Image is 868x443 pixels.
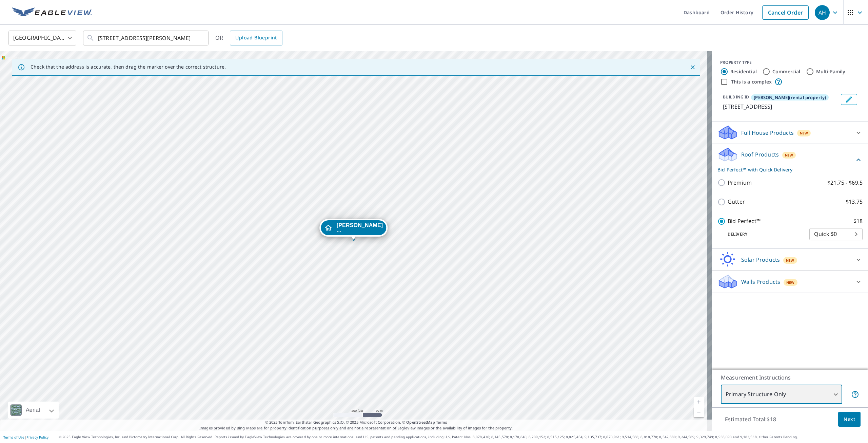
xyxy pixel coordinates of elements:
span: Next [844,415,855,424]
a: Terms of Use [3,435,24,440]
button: Next [838,412,861,427]
span: New [800,130,808,136]
span: New [786,258,794,263]
img: EV Logo [12,7,92,18]
label: Residential [730,68,757,75]
span: Upload Blueprint [235,34,277,42]
span: [PERSON_NAME] ... [337,223,383,233]
p: © 2025 Eagle View Technologies, Inc. and Pictometry International Corp. All Rights Reserved. Repo... [59,435,865,440]
div: Aerial [24,402,42,419]
div: Aerial [8,402,59,419]
span: New [786,280,795,285]
p: Check that the address is accurate, then drag the marker over the correct structure. [31,64,226,70]
button: Close [688,63,697,72]
span: New [785,152,793,158]
button: Edit building christina young(rental property) [841,94,857,105]
p: | [3,435,48,439]
span: © 2025 TomTom, Earthstar Geographics SIO, © 2025 Microsoft Corporation, © [265,420,447,425]
p: Gutter [728,198,745,206]
label: Commercial [772,68,801,75]
div: Full House ProductsNew [717,125,863,141]
p: Solar Products [741,256,780,264]
a: Terms [436,420,447,425]
p: Full House Products [741,129,794,137]
p: Bid Perfect™ with Quick Delivery [717,166,854,173]
span: Your report will include only the primary structure on the property. For example, a detached gara... [851,390,859,399]
a: Upload Blueprint [230,31,282,45]
div: Dropped pin, building christina young(rental property), Residential property, 29230 Wildbrook Dr ... [319,219,388,240]
p: Estimated Total: $18 [719,412,782,427]
div: Quick $0 [809,225,863,244]
span: [PERSON_NAME](rental property) [754,94,826,100]
p: $13.75 [846,198,863,206]
div: AH [815,5,830,20]
div: [GEOGRAPHIC_DATA] [8,29,76,48]
div: Walls ProductsNew [717,274,863,290]
a: Current Level 17, Zoom In [694,397,704,407]
p: Delivery [717,231,809,237]
label: This is a complex [731,78,772,85]
p: Measurement Instructions [721,373,859,382]
a: OpenStreetMap [406,420,435,425]
p: BUILDING ID [723,94,749,100]
div: PROPERTY TYPE [720,59,860,66]
p: Walls Products [741,278,780,286]
p: Roof Products [741,150,779,159]
label: Multi-Family [816,68,846,75]
div: OR [215,31,282,45]
p: Bid Perfect™ [728,217,761,225]
input: Search by address or latitude-longitude [98,29,195,48]
div: Primary Structure Only [721,385,842,404]
a: Current Level 17, Zoom Out [694,407,704,417]
p: $18 [853,217,863,225]
p: [STREET_ADDRESS] [723,103,838,111]
a: Privacy Policy [26,435,48,440]
div: Solar ProductsNew [717,252,863,268]
p: $21.75 - $69.5 [827,179,863,187]
div: Roof ProductsNewBid Perfect™ with Quick Delivery [717,147,863,173]
p: Premium [728,179,752,187]
a: Cancel Order [762,5,809,20]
